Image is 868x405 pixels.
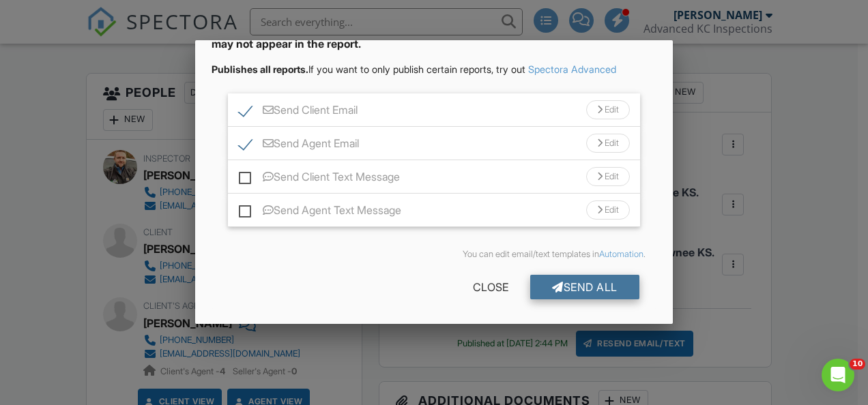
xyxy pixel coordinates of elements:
label: Send Client Email [239,104,358,121]
iframe: Intercom live chat [822,359,854,391]
label: Send Client Text Message [239,170,400,187]
span: If you want to only publish certain reports, try out [212,63,525,75]
a: Spectora Advanced [528,63,616,75]
div: Edit [586,200,630,220]
div: Edit [586,134,630,153]
div: You can edit email/text templates in . [222,249,646,260]
div: Close [451,275,530,299]
label: Send Agent Text Message [239,204,401,221]
strong: Publishes all reports. [212,63,308,75]
div: Send All [530,275,639,299]
span: 10 [850,359,865,370]
label: Send Agent Email [239,137,359,154]
div: Edit [586,100,630,119]
div: Edit [586,167,630,186]
a: Automation [599,249,643,259]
